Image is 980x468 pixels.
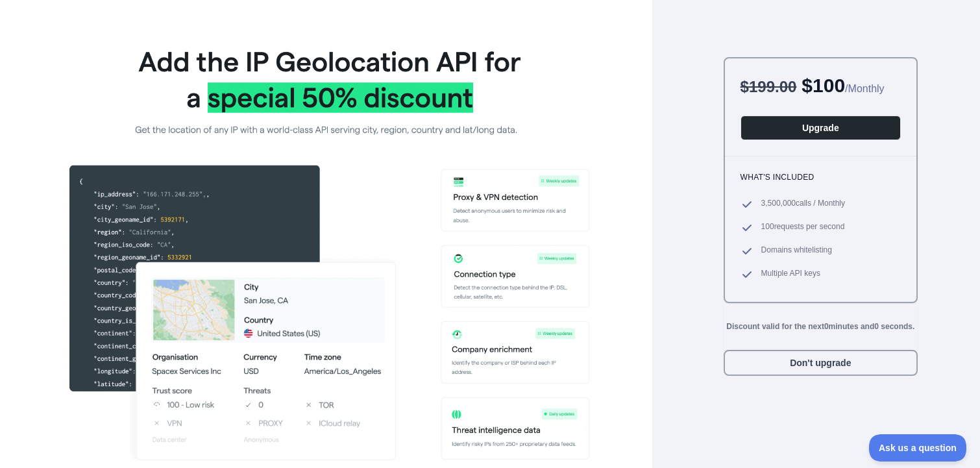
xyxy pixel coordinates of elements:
[869,434,967,462] iframe: Toggle Customer Support
[761,245,832,258] span: Domains whitelisting
[62,31,590,465] img: Offer
[741,172,901,182] h3: What's included
[726,322,914,331] strong: Discount valid for the next 0 minutes and 0 seconds.
[741,116,901,140] button: Upgrade
[724,350,918,376] button: Don't upgrade
[761,268,820,281] span: Multiple API keys
[761,221,845,234] span: 100 requests per second
[845,83,884,94] span: / Monthly
[761,198,845,211] span: 3,500,000 calls / Monthly
[802,75,845,96] span: $ 100
[741,78,797,95] span: $ 199.00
